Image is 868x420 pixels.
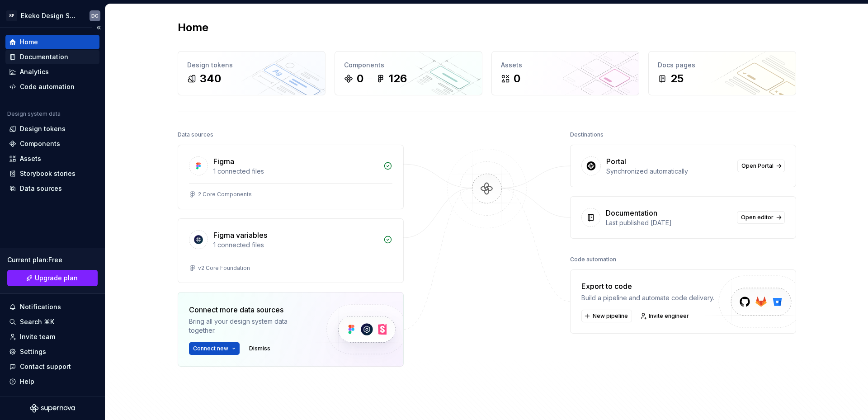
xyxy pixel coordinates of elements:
[5,80,99,94] a: Code automation
[5,181,99,196] a: Data sources
[5,166,99,181] a: Storybook stories
[20,82,75,91] div: Code automation
[20,317,54,326] div: Search ⌘K
[606,156,626,167] div: Portal
[91,12,99,19] div: DC
[200,71,221,86] div: 340
[491,51,639,95] a: Assets0
[514,71,520,86] div: 0
[35,274,78,283] span: Upgrade plan
[581,293,714,302] div: Build a pipeline and automate code delivery.
[189,304,311,315] div: Connect more data sources
[249,345,270,352] span: Dismiss
[581,281,714,292] div: Export to code
[20,347,46,356] div: Settings
[648,51,796,95] a: Docs pages25
[570,253,616,266] div: Code automation
[344,61,473,70] div: Components
[198,191,252,198] div: 2 Core Components
[189,317,311,335] div: Bring all your design system data together.
[20,139,60,148] div: Components
[737,211,785,224] a: Open editor
[637,310,693,322] a: Invite engineer
[570,128,604,141] div: Destinations
[7,110,61,118] div: Design system data
[5,35,99,49] a: Home
[741,162,774,170] span: Open Portal
[5,344,99,359] a: Settings
[606,218,731,227] div: Last published [DATE]
[335,51,482,95] a: Components0126
[670,71,684,86] div: 25
[178,51,325,95] a: Design tokens340
[20,52,68,61] div: Documentation
[20,154,41,163] div: Assets
[245,342,274,355] button: Dismiss
[20,302,61,311] div: Notifications
[20,124,66,133] div: Design tokens
[20,38,38,47] div: Home
[581,310,632,322] button: New pipeline
[2,6,103,25] button: SPEkeko Design SystemDC
[178,145,404,209] a: Figma1 connected files2 Core Components
[5,137,99,151] a: Components
[178,218,404,283] a: Figma variables1 connected filesv2 Core Foundation
[178,128,213,141] div: Data sources
[6,10,17,21] div: SP
[5,330,99,344] a: Invite team
[20,67,49,76] div: Analytics
[737,160,785,172] a: Open Portal
[189,342,240,355] button: Connect new
[198,264,250,272] div: v2 Core Foundation
[606,208,657,218] div: Documentation
[92,21,105,34] button: Collapse sidebar
[649,312,689,320] span: Invite engineer
[213,156,234,167] div: Figma
[20,169,75,178] div: Storybook stories
[178,20,208,35] h2: Home
[5,359,99,374] button: Contact support
[5,151,99,166] a: Assets
[389,71,407,86] div: 126
[20,362,71,371] div: Contact support
[593,312,628,320] span: New pipeline
[7,270,98,286] a: Upgrade plan
[213,241,378,250] div: 1 connected files
[606,167,732,176] div: Synchronized automatically
[213,167,378,176] div: 1 connected files
[741,214,774,221] span: Open editor
[187,61,316,70] div: Design tokens
[5,122,99,136] a: Design tokens
[5,300,99,314] button: Notifications
[7,255,98,264] div: Current plan : Free
[5,50,99,64] a: Documentation
[5,315,99,329] button: Search ⌘K
[193,345,228,352] span: Connect new
[501,61,630,70] div: Assets
[21,11,79,20] div: Ekeko Design System
[357,71,363,86] div: 0
[20,377,34,386] div: Help
[5,65,99,79] a: Analytics
[30,404,75,413] svg: Supernova Logo
[20,184,62,193] div: Data sources
[5,374,99,389] button: Help
[213,230,267,241] div: Figma variables
[20,332,55,341] div: Invite team
[658,61,787,70] div: Docs pages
